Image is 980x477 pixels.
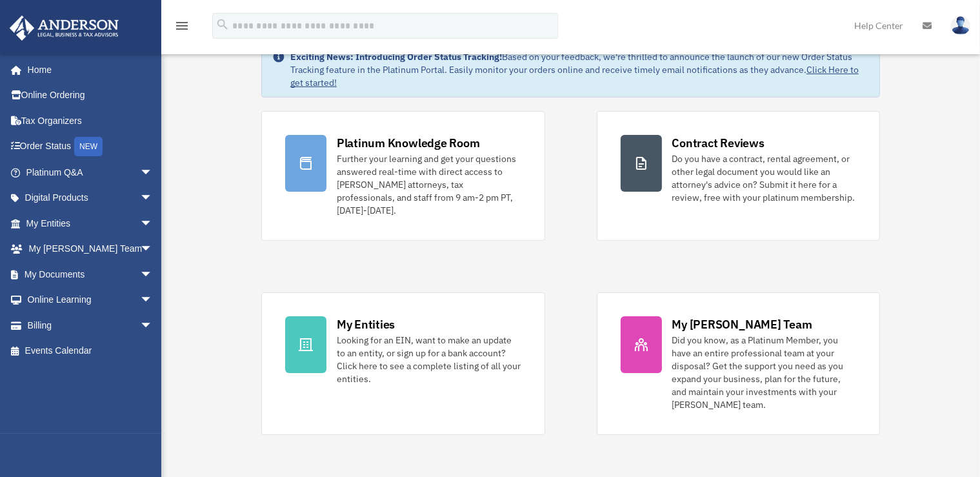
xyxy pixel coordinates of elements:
[951,16,970,35] img: User Pic
[337,334,521,385] div: Looking for an EIN, want to make an update to an entity, or sign up for a bank account? Click her...
[672,152,857,204] div: Do you have a contract, rental agreement, or other legal document you would like an attorney's ad...
[9,210,172,236] a: My Entitiesarrow_drop_down
[9,312,172,338] a: Billingarrow_drop_down
[672,334,857,411] div: Did you know, as a Platinum Member, you have an entire professional team at your disposal? Get th...
[290,50,869,89] div: Based on your feedback, we're thrilled to announce the launch of our new Order Status Tracking fe...
[9,134,172,160] a: Order StatusNEW
[140,236,166,263] span: arrow_drop_down
[261,292,545,435] a: My Entities Looking for an EIN, want to make an update to an entity, or sign up for a bank accoun...
[337,152,521,217] div: Further your learning and get your questions answered real-time with direct access to [PERSON_NAM...
[597,292,881,435] a: My [PERSON_NAME] Team Did you know, as a Platinum Member, you have an entire professional team at...
[140,287,166,314] span: arrow_drop_down
[9,338,172,364] a: Events Calendar
[140,185,166,212] span: arrow_drop_down
[337,316,395,332] div: My Entities
[6,15,123,41] img: Anderson Advisors Platinum Portal
[261,111,545,241] a: Platinum Knowledge Room Further your learning and get your questions answered real-time with dire...
[174,18,190,34] i: menu
[9,83,172,108] a: Online Ordering
[337,135,480,151] div: Platinum Knowledge Room
[9,185,172,211] a: Digital Productsarrow_drop_down
[174,23,190,34] a: menu
[9,108,172,134] a: Tax Organizers
[672,316,812,332] div: My [PERSON_NAME] Team
[140,312,166,339] span: arrow_drop_down
[140,261,166,288] span: arrow_drop_down
[9,236,172,262] a: My [PERSON_NAME] Teamarrow_drop_down
[597,111,881,241] a: Contract Reviews Do you have a contract, rental agreement, or other legal document you would like...
[290,64,859,88] a: Click Here to get started!
[215,17,230,32] i: search
[9,261,172,287] a: My Documentsarrow_drop_down
[140,159,166,186] span: arrow_drop_down
[290,51,502,63] strong: Exciting News: Introducing Order Status Tracking!
[672,135,765,151] div: Contract Reviews
[74,137,103,156] div: NEW
[140,210,166,237] span: arrow_drop_down
[9,57,166,83] a: Home
[9,159,172,185] a: Platinum Q&Aarrow_drop_down
[9,287,172,313] a: Online Learningarrow_drop_down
